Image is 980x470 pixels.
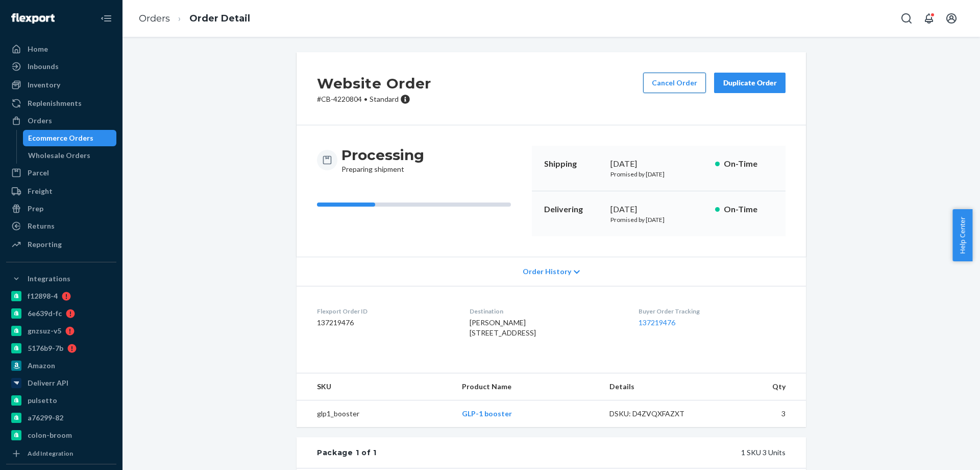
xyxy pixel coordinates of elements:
[28,61,59,72] div: Inbounds
[544,158,602,170] p: Shipping
[131,4,258,34] ol: breadcrumbs
[639,307,786,316] dt: Buyer Order Tracking
[6,288,116,304] a: f12898-4
[364,95,367,103] span: •
[28,98,82,108] div: Replenishments
[454,373,601,400] th: Product Name
[6,200,116,217] a: Prep
[643,73,706,93] button: Cancel Order
[28,44,48,54] div: Home
[952,209,972,261] button: Help Center
[11,13,55,24] img: Flexport logo
[23,130,117,146] a: Ecommerce Orders
[610,158,707,170] div: [DATE]
[28,308,62,319] div: 6e639d-fc
[23,147,117,164] a: Wholesale Orders
[6,357,116,374] a: Amazon
[28,168,49,178] div: Parcel
[317,447,377,458] div: Package 1 of 1
[6,305,116,322] a: 6e639d-fc
[28,239,62,250] div: Reporting
[470,318,536,337] span: [PERSON_NAME] [STREET_ADDRESS]
[96,8,116,29] button: Close Navigation
[462,409,512,418] a: GLP-1 booster
[610,204,707,215] div: [DATE]
[6,58,116,75] a: Inbounds
[6,113,116,129] a: Orders
[713,400,806,428] td: 3
[28,430,72,440] div: colon-broom
[610,215,707,224] p: Promised by [DATE]
[28,116,52,126] div: Orders
[713,373,806,400] th: Qty
[896,8,917,29] button: Open Search Box
[6,77,116,93] a: Inventory
[189,13,250,24] a: Order Detail
[317,318,453,328] dd: 137219476
[297,400,454,428] td: glp1_booster
[6,447,116,460] a: Add Integration
[28,150,90,161] div: Wholesale Orders
[6,323,116,339] a: gnzsuz-v5
[317,94,431,104] p: # CB-4220804
[6,95,116,111] a: Replenishments
[28,361,55,371] div: Amazon
[523,266,571,277] span: Order History
[28,326,61,336] div: gnzsuz-v5
[28,395,57,406] div: pulsetto
[609,409,705,419] div: DSKU: D4ZVQXFAZXT
[6,375,116,391] a: Deliverr API
[28,343,63,353] div: 5176b9-7b
[610,170,707,178] p: Promised by [DATE]
[6,427,116,443] a: colon-broom
[317,307,453,316] dt: Flexport Order ID
[297,373,454,400] th: SKU
[723,78,777,88] div: Duplicate Order
[6,392,116,409] a: pulsetto
[28,186,53,196] div: Freight
[544,204,602,215] p: Delivering
[341,146,424,164] h3: Processing
[28,291,58,301] div: f12898-4
[6,410,116,426] a: a76299-82
[139,13,170,24] a: Orders
[941,8,962,29] button: Open account menu
[28,204,43,214] div: Prep
[6,271,116,287] button: Integrations
[28,274,70,284] div: Integrations
[724,204,773,215] p: On-Time
[6,165,116,181] a: Parcel
[377,447,786,458] div: 1 SKU 3 Units
[6,340,116,356] a: 5176b9-7b
[28,221,55,231] div: Returns
[6,41,116,57] a: Home
[28,133,93,143] div: Ecommerce Orders
[28,449,73,458] div: Add Integration
[919,8,939,29] button: Open notifications
[724,158,773,170] p: On-Time
[601,373,714,400] th: Details
[28,378,68,388] div: Deliverr API
[317,73,431,94] h2: Website Order
[28,413,63,423] div: a76299-82
[639,318,675,327] a: 137219476
[370,95,399,103] span: Standard
[6,183,116,199] a: Freight
[470,307,622,316] dt: Destination
[6,218,116,234] a: Returns
[6,236,116,253] a: Reporting
[28,80,60,90] div: Inventory
[714,73,786,93] button: Duplicate Order
[341,146,424,174] div: Preparing shipment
